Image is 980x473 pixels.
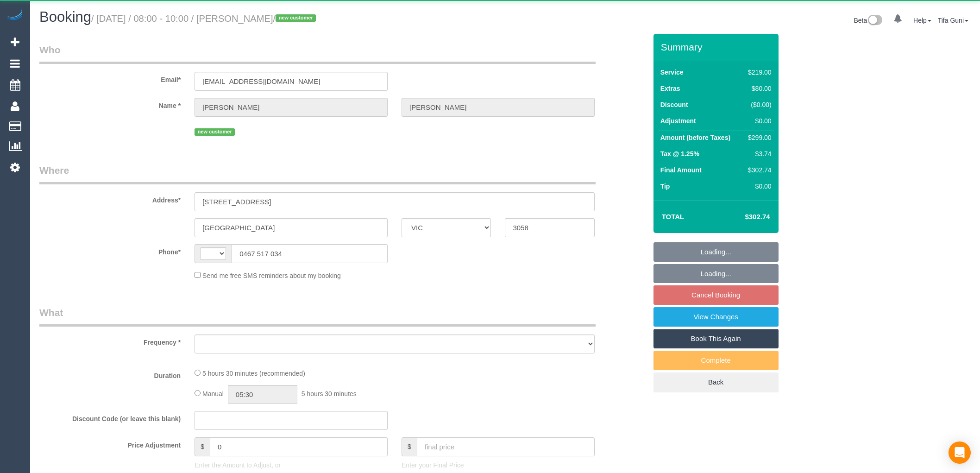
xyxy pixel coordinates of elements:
input: Suburb* [195,218,388,237]
label: Email* [32,72,188,84]
img: New interface [867,15,882,27]
input: First Name* [195,98,388,117]
label: Extras [660,84,680,93]
span: Manual [202,390,224,397]
label: Price Adjustment [32,437,188,450]
small: / [DATE] / 08:00 - 10:00 / [PERSON_NAME] [91,13,319,24]
img: Automaid Logo [6,9,24,22]
input: Post Code* [505,218,594,237]
label: Frequency * [32,334,188,347]
h4: $302.74 [717,213,770,221]
legend: What [39,306,596,327]
span: / [273,13,319,24]
label: Tip [660,182,670,191]
legend: Where [39,164,596,184]
div: $219.00 [744,68,771,77]
strong: Total [662,213,685,221]
a: Tifa Guni [938,17,968,24]
label: Phone* [32,244,188,257]
a: Book This Again [653,329,779,348]
input: Email* [195,72,388,91]
input: Last Name* [402,98,595,117]
div: $0.00 [744,116,771,126]
label: Duration [32,368,188,380]
label: Name * [32,98,188,110]
div: $3.74 [744,149,771,158]
div: $299.00 [744,133,771,142]
label: Tax @ 1.25% [660,149,699,158]
span: $ [195,437,210,456]
span: new customer [276,14,316,22]
div: $80.00 [744,84,771,93]
p: Enter your Final Price [402,460,595,470]
label: Service [660,68,684,77]
p: Enter the Amount to Adjust, or [195,460,388,470]
label: Final Amount [660,165,702,175]
label: Adjustment [660,116,696,126]
h3: Summary [661,42,774,52]
div: ($0.00) [744,100,771,109]
label: Discount [660,100,688,109]
span: 5 hours 30 minutes [302,390,357,397]
label: Address* [32,192,188,205]
input: Phone* [232,244,388,263]
div: $0.00 [744,182,771,191]
label: Amount (before Taxes) [660,133,730,142]
a: View Changes [653,307,779,327]
span: $ [402,437,417,456]
legend: Who [39,43,596,64]
span: 5 hours 30 minutes (recommended) [202,370,305,377]
a: Help [913,17,931,24]
div: $302.74 [744,165,771,175]
label: Discount Code (or leave this blank) [32,411,188,423]
span: Booking [39,9,91,25]
a: Beta [854,17,882,24]
input: final price [417,437,595,456]
a: Back [653,372,779,392]
div: Open Intercom Messenger [949,441,971,464]
span: Send me free SMS reminders about my booking [202,272,341,279]
span: new customer [195,128,235,136]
